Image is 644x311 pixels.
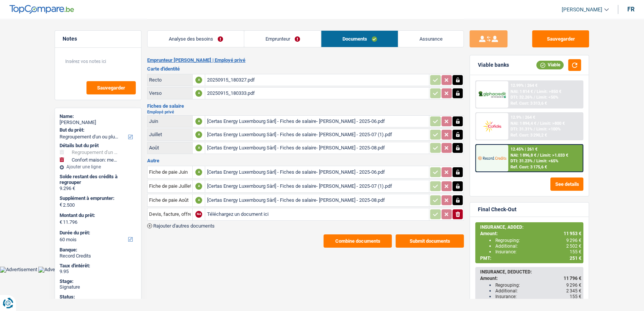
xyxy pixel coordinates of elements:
[195,197,202,204] div: A
[550,177,583,191] button: See details
[149,77,191,83] div: Recto
[478,206,516,213] div: Final Check-Out
[147,223,215,228] button: Rajouter d'autres documents
[510,95,532,100] span: DTI: 32.26%
[478,151,506,165] img: Record Credits
[147,158,464,163] h3: Autre
[60,253,137,259] div: Record Credits
[147,66,464,71] h3: Carte d'identité
[495,283,581,288] div: Regrouping:
[60,202,62,208] span: €
[627,6,635,13] div: fr
[510,147,537,152] div: 12.45% | 261 €
[510,101,547,106] div: Ref. Cost: 3 313,6 €
[207,129,427,140] div: [Certas Energy Luxembourg Sàrl] - Fiches de salaire- [PERSON_NAME] - 2025-07 (1).pdf
[195,77,202,83] div: A
[38,267,75,273] img: Advertisement
[207,116,427,127] div: [Certas Energy Luxembourg Sàrl] - Fiches de salaire- [PERSON_NAME] - 2025-06.pdf
[536,61,564,69] div: Viable
[60,247,137,253] div: Banque:
[480,225,581,230] div: INSURANCE, ADDED:
[86,81,136,94] button: Sauvegarder
[97,85,125,90] span: Sauvegarder
[207,166,427,178] div: [Certas Energy Luxembourg Sàrl] - Fiches de salaire- [PERSON_NAME] - 2025-06.pdf
[60,230,135,236] label: Durée du prêt:
[534,127,535,132] span: /
[534,95,535,100] span: /
[532,30,589,47] button: Sauvegarder
[207,142,427,154] div: [Certas Energy Luxembourg Sàrl] - Fiches de salaire- [PERSON_NAME] - 2025-08.pdf
[149,132,191,137] div: Juillet
[147,104,464,108] h3: Fiches de salaire
[207,74,427,86] div: 20250915_180327.pdf
[480,231,581,236] div: Amount:
[536,159,558,163] span: Limit: <65%
[195,90,202,97] div: A
[534,159,535,163] span: /
[537,121,539,126] span: /
[536,127,561,132] span: Limit: <100%
[534,89,536,94] span: /
[510,83,537,88] div: 12.99% | 264 €
[510,89,533,94] span: NAI: 1 814 €
[60,127,135,133] label: But du prêt:
[60,212,135,218] label: Montant du prêt:
[207,195,427,206] div: [Certas Energy Luxembourg Sàrl] - Fiches de salaire- [PERSON_NAME] - 2025-08.pdf
[480,269,581,275] div: INSURANCE, DEDUCTED:
[569,294,581,299] span: 155 €
[207,181,427,192] div: [Certas Energy Luxembourg Sàrl] - Fiches de salaire- [PERSON_NAME] - 2025-07 (1).pdf
[495,249,581,254] div: Insurance:
[510,153,536,158] span: NAI: 1 896,8 €
[480,256,581,261] div: PMT:
[495,243,581,249] div: Additional:
[569,256,581,261] span: 251 €
[60,164,137,170] div: Ajouter une ligne
[478,119,506,133] img: Cofidis
[321,31,398,47] a: Documents
[60,284,137,290] div: Signature
[510,133,547,138] div: Ref. Cost: 3 290,2 €
[195,169,202,176] div: A
[495,294,581,299] div: Insurance:
[540,121,565,126] span: Limit: >800 €
[563,276,581,281] span: 11 796 €
[510,127,532,132] span: DTI: 31.31%
[396,234,464,248] button: Submit documents
[569,249,581,254] span: 155 €
[60,113,137,119] div: Name:
[566,238,581,243] span: 9 296 €
[480,276,581,281] div: Amount:
[478,62,509,68] div: Viable banks
[556,3,609,16] a: [PERSON_NAME]
[60,269,137,275] div: 9.95
[195,183,202,190] div: A
[60,195,135,201] label: Supplément à emprunter:
[563,231,581,236] span: 11 953 €
[60,219,62,225] span: €
[60,185,137,192] div: 9.296 €
[510,121,536,126] span: NAI: 1 894,4 €
[510,165,547,170] div: Ref. Cost: 3 175,6 €
[149,118,191,124] div: Juin
[147,57,464,63] h2: Emprunteur [PERSON_NAME] | Employé privé
[566,283,581,288] span: 9 296 €
[149,145,191,151] div: Août
[9,5,74,14] img: TopCompare Logo
[60,263,137,269] div: Taux d'intérêt:
[60,143,137,149] div: Détails but du prêt
[495,288,581,294] div: Additional:
[148,31,244,47] a: Analyse des besoins
[195,118,202,125] div: A
[537,153,539,158] span: /
[195,145,202,151] div: A
[566,288,581,294] span: 2 345 €
[324,234,392,248] button: Combine documents
[147,110,464,114] h2: Employé privé
[537,89,561,94] span: Limit: >850 €
[536,95,558,100] span: Limit: <50%
[60,294,137,300] div: Status:
[195,211,202,218] div: NA
[149,90,191,96] div: Verso
[495,238,581,243] div: Regrouping:
[478,90,506,99] img: AlphaCredit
